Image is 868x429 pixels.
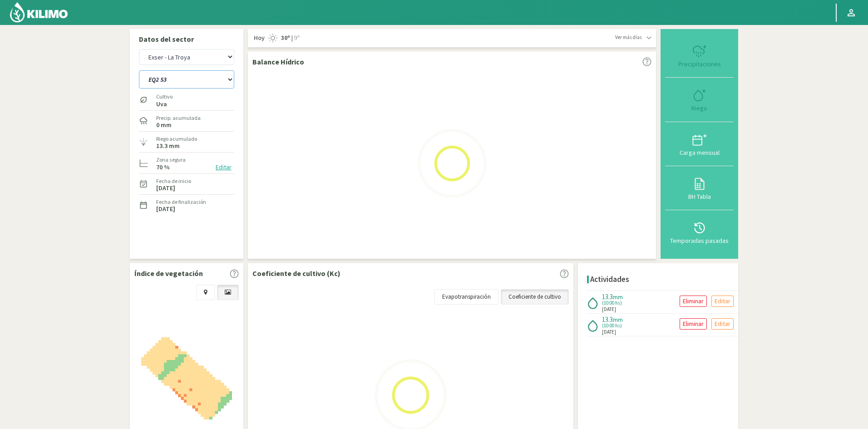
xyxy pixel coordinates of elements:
label: 70 % [156,164,170,170]
label: Precip. acumulada [156,114,201,122]
p: Datos del sector [139,34,234,44]
label: 0 mm [156,122,172,128]
span: (10:00 hs) [602,323,624,328]
span: [DATE] [602,306,616,313]
span: Ver más días [615,34,642,41]
img: 96611763-80f8-41d8-a85f-46595e235b2e_-_sentinel_-_2025-10-06.png [141,337,232,419]
label: Fecha de inicio [156,177,191,185]
label: Riego acumulado [156,135,197,143]
p: Eliminar [683,296,704,306]
button: BH Tabla [665,166,734,210]
strong: 30º [281,34,290,42]
p: Eliminar [683,319,704,329]
label: Cultivo [156,93,173,101]
span: Hoy [252,34,265,43]
button: Eliminar [680,318,707,330]
img: Kilimo [9,1,69,23]
span: (10:00 hs) [602,301,624,306]
p: Balance Hídrico [252,56,304,67]
span: 13.3 [602,315,613,324]
button: Editar [711,318,734,330]
h4: Actividades [590,275,629,284]
span: mm [613,316,623,324]
span: [DATE] [602,328,616,336]
a: Evapotranspiración [434,289,498,305]
div: Temporadas pasadas [668,237,731,244]
img: Loading... [407,118,498,209]
p: Editar [715,296,730,306]
label: 13.3 mm [156,143,180,149]
button: Editar [711,296,734,307]
p: Índice de vegetación [134,268,203,279]
p: Coeficiente de cultivo (Kc) [252,268,340,279]
button: Carga mensual [665,122,734,166]
div: Riego [668,105,731,111]
p: Editar [715,319,730,329]
label: Uva [156,101,173,107]
button: Editar [213,162,234,173]
label: Fecha de finalización [156,198,206,206]
span: mm [613,293,623,301]
label: [DATE] [156,206,175,212]
div: BH Tabla [668,193,731,200]
label: Zona segura [156,156,186,164]
span: 13.3 [602,292,613,301]
button: Eliminar [680,296,707,307]
button: Precipitaciones [665,34,734,78]
div: Precipitaciones [668,61,731,67]
span: | [291,34,293,43]
span: 9º [293,34,300,43]
button: Temporadas pasadas [665,210,734,254]
button: Riego [665,78,734,122]
div: Carga mensual [668,149,731,156]
label: [DATE] [156,185,175,191]
a: Coeficiente de cultivo [501,289,569,305]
